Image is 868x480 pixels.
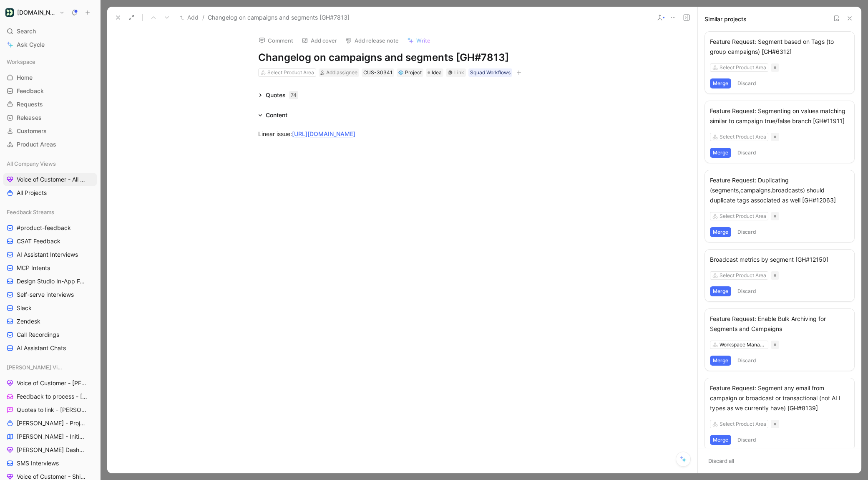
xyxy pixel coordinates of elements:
[17,175,86,184] span: Voice of Customer - All Areas
[3,390,97,403] a: Feedback to process - [PERSON_NAME]
[3,7,67,18] button: Customer.io[DOMAIN_NAME]
[266,90,298,100] div: Quotes
[432,68,442,77] span: Idea
[17,264,50,272] span: MCP Intents
[710,356,731,366] button: Merge
[3,187,97,199] a: All Projects
[17,406,87,414] span: Quotes to link - [PERSON_NAME]
[710,175,849,205] div: Feature Request: Duplicating (segments,campaigns,broadcasts) should duplicate tags associated as ...
[17,140,56,149] span: Product Areas
[17,127,47,135] span: Customers
[3,302,97,314] a: Slack
[3,206,97,354] div: Feedback Streams#product-feedbackCSAT FeedbackAI Assistant InterviewsMCP IntentsDesign Studio In-...
[710,314,849,334] div: Feature Request: Enable Bulk Archiving for Segments and Campaigns
[17,331,59,339] span: Call Recordings
[3,173,97,186] a: Voice of Customer - All Areas
[17,189,47,197] span: All Projects
[17,419,86,427] span: [PERSON_NAME] - Projects
[7,208,54,216] span: Feedback Streams
[17,277,87,285] span: Design Studio In-App Feedback
[3,38,97,51] a: Ask Cycle
[17,224,71,232] span: #product-feedback
[3,275,97,288] a: Design Studio In-App Feedback
[3,138,97,151] a: Product Areas
[3,262,97,274] a: MCP Intents
[17,379,88,387] span: Voice of Customer - [PERSON_NAME]
[267,68,314,77] div: Select Product Area
[17,87,44,95] span: Feedback
[710,37,849,57] div: Feature Request: Segment based on Tags (to group campaigns) [GH#6312]
[363,68,392,77] div: CUS-30341
[17,344,66,352] span: AI Assistant Chats
[202,13,204,23] span: /
[17,291,74,299] span: Self-serve interviews
[3,98,97,111] a: Requests
[710,227,731,237] button: Merge
[326,69,357,76] span: Add assignee
[289,91,298,99] div: 74
[403,35,434,46] button: Write
[710,383,849,413] div: Feature Request: Segment any email from campaign or broadcast or transactional (not ALL types as ...
[3,342,97,354] a: AI Assistant Chats
[3,25,97,38] div: Search
[5,8,14,17] img: Customer.io
[17,9,56,16] h1: [DOMAIN_NAME]
[720,212,766,220] div: Select Product Area
[255,110,291,120] div: Content
[3,85,97,97] a: Feedback
[720,63,766,72] div: Select Product Area
[17,100,43,109] span: Requests
[7,58,35,66] span: Workspace
[258,129,547,138] div: Linear issue:
[470,68,511,77] div: Squad Workflows
[258,51,547,64] h1: Changelog on campaigns and segments [GH#7813]
[17,40,45,50] span: Ask Cycle
[735,286,759,296] button: Discard
[397,68,423,77] div: 💠Project
[208,13,350,23] span: Changelog on campaigns and segments [GH#7813]
[398,70,403,75] img: 💠
[704,455,738,467] button: Discard all
[416,37,430,44] span: Write
[3,235,97,248] a: CSAT Feedback
[255,35,297,46] button: Comment
[17,392,88,401] span: Feedback to process - [PERSON_NAME]
[3,417,97,429] a: [PERSON_NAME] - Projects
[178,13,201,23] button: Add
[292,130,355,137] a: [URL][DOMAIN_NAME]
[720,271,766,280] div: Select Product Area
[426,68,443,77] div: Idea
[3,248,97,261] a: AI Assistant Interviews
[720,341,766,349] div: Workspace Management
[17,432,86,441] span: [PERSON_NAME] - Initiatives
[3,377,97,389] a: Voice of Customer - [PERSON_NAME]
[298,35,341,46] button: Add cover
[3,315,97,328] a: Zendesk
[3,157,97,170] div: All Company Views
[7,363,63,371] span: [PERSON_NAME] Views
[3,125,97,137] a: Customers
[3,404,97,416] a: Quotes to link - [PERSON_NAME]
[710,435,731,445] button: Merge
[735,78,759,88] button: Discard
[17,446,86,454] span: [PERSON_NAME] Dashboard
[3,444,97,456] a: [PERSON_NAME] Dashboard
[710,286,731,296] button: Merge
[710,148,731,158] button: Merge
[3,430,97,443] a: [PERSON_NAME] - Initiatives
[266,110,287,120] div: Content
[704,14,747,24] div: Similar projects
[3,206,97,218] div: Feedback Streams
[735,227,759,237] button: Discard
[735,148,759,158] button: Discard
[17,237,60,245] span: CSAT Feedback
[735,356,759,366] button: Discard
[3,111,97,124] a: Releases
[454,68,464,77] div: Link
[3,457,97,470] a: SMS Interviews
[17,304,32,312] span: Slack
[17,250,78,259] span: AI Assistant Interviews
[3,56,97,68] div: Workspace
[710,106,849,126] div: Feature Request: Segmenting on values matching similar to campaign true/false branch [GH#11911]
[17,459,59,467] span: SMS Interviews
